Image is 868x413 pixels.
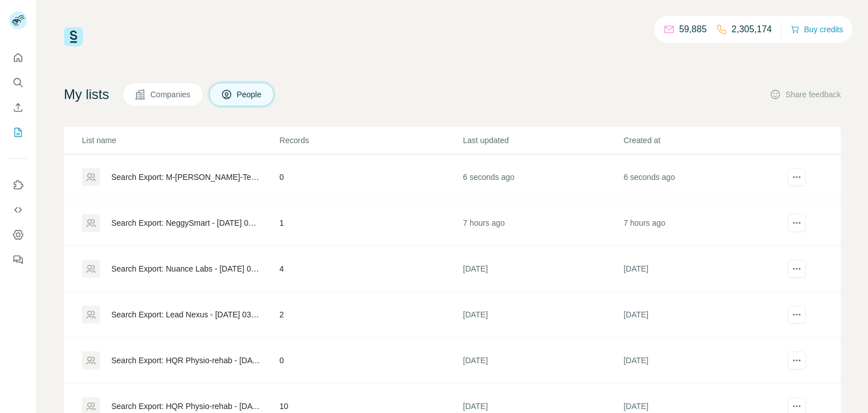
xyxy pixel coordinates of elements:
h4: My lists [64,85,109,104]
div: Search Export: Nuance Labs - [DATE] 09:19 [111,263,261,274]
button: Dashboard [9,225,27,245]
td: [DATE] [623,246,783,292]
button: Buy credits [791,21,843,37]
td: [DATE] [623,338,783,384]
img: Surfe Logo [64,27,83,46]
div: Search Export: Lead Nexus - [DATE] 03:52 [111,309,261,320]
p: Last updated [463,135,622,146]
button: actions [788,260,806,278]
button: Search [9,72,27,93]
button: actions [788,214,806,232]
button: Use Surfe on LinkedIn [9,175,27,195]
div: Search Export: HQR Physio-rehab - [DATE] 12:10 [111,355,261,366]
button: actions [788,351,806,369]
td: 7 hours ago [623,200,783,246]
button: Feedback [9,249,27,270]
span: People [237,89,263,100]
p: Records [280,135,462,146]
td: 0 [279,154,463,200]
div: Search Export: NeggySmart - [DATE] 09:39 [111,217,261,229]
button: actions [788,306,806,324]
td: 6 seconds ago [462,154,623,200]
td: 1 [279,200,463,246]
button: actions [788,168,806,186]
td: 0 [279,338,463,384]
td: [DATE] [462,246,623,292]
p: 2,305,174 [732,23,772,36]
td: 4 [279,246,463,292]
td: [DATE] [623,292,783,338]
td: [DATE] [462,338,623,384]
button: Quick start [9,48,27,68]
button: My lists [9,122,27,143]
td: 2 [279,292,463,338]
p: List name [82,135,279,146]
div: Search Export: M-[PERSON_NAME]-Tech (Marketing Leopards Technologies) - [DATE] 16:36 [111,171,261,183]
td: 7 hours ago [462,200,623,246]
button: Use Surfe API [9,200,27,220]
div: Search Export: HQR Physio-rehab - [DATE] 12:09 [111,401,261,412]
span: Companies [150,89,192,100]
p: 59,885 [679,23,707,36]
td: [DATE] [462,292,623,338]
button: Share feedback [770,89,841,100]
td: 6 seconds ago [623,154,783,200]
button: Enrich CSV [9,97,27,118]
p: Created at [623,135,783,146]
